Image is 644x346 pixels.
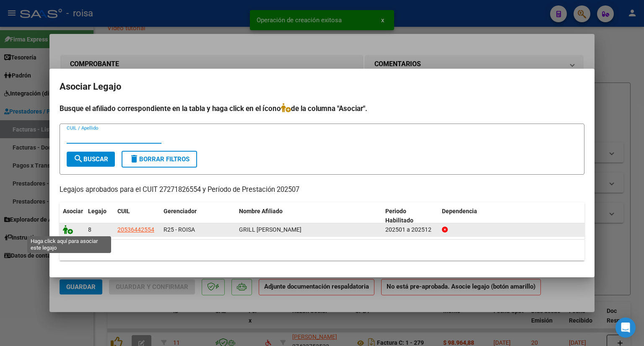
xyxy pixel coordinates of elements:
mat-icon: delete [129,154,139,164]
span: Nombre Afiliado [239,208,283,214]
span: Borrar Filtros [129,155,190,163]
div: Open Intercom Messenger [615,318,636,338]
span: Buscar [73,155,108,163]
span: Gerenciador [164,208,197,214]
span: Legajo [88,208,106,214]
span: Asociar [63,208,83,214]
h4: Busque el afiliado correspondiente en la tabla y haga click en el ícono de la columna "Asociar". [60,103,584,114]
mat-icon: search [73,154,83,164]
span: Periodo Habilitado [385,208,413,224]
span: 20536442554 [117,226,154,233]
datatable-header-cell: Periodo Habilitado [382,202,439,230]
datatable-header-cell: Nombre Afiliado [236,202,382,230]
button: Buscar [67,152,115,167]
span: CUIL [117,208,130,214]
h2: Asociar Legajo [60,79,584,95]
button: Borrar Filtros [122,151,197,168]
datatable-header-cell: Gerenciador [160,202,236,230]
datatable-header-cell: Asociar [60,202,85,230]
span: GRILL IAN ESTEBAN [239,226,301,233]
datatable-header-cell: Dependencia [439,202,585,230]
div: 202501 a 202512 [385,225,435,235]
datatable-header-cell: CUIL [114,202,160,230]
datatable-header-cell: Legajo [85,202,114,230]
span: 8 [88,226,91,233]
p: Legajos aprobados para el CUIT 27271826554 y Período de Prestación 202507 [60,185,584,195]
div: 1 registros [60,240,584,261]
span: Dependencia [442,208,477,214]
span: R25 - ROISA [164,226,195,233]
